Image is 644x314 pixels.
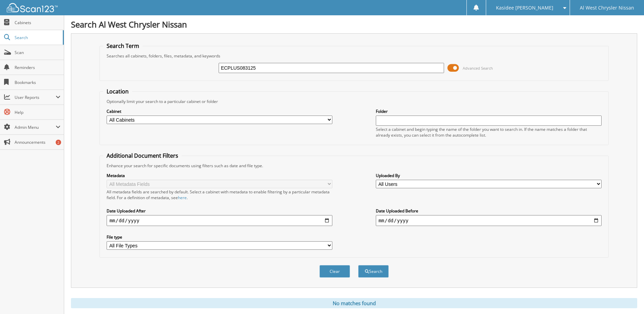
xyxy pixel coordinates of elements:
[580,6,634,10] span: Al West Chrysler Nissan
[463,66,493,71] span: Advanced Search
[103,42,143,50] legend: Search Term
[15,50,60,55] span: Scan
[15,20,60,25] span: Cabinets
[103,88,132,95] legend: Location
[376,126,602,138] div: Select a cabinet and begin typing the name of the folder you want to search in. If the name match...
[15,65,60,70] span: Reminders
[319,265,350,278] button: Clear
[103,163,605,169] div: Enhance your search for specific documents using filters such as date and file type.
[376,108,602,114] label: Folder
[15,35,59,40] span: Search
[376,173,602,178] label: Uploaded By
[71,19,637,30] h1: Search Al West Chrysler Nissan
[103,152,182,159] legend: Additional Document Filters
[15,139,60,145] span: Announcements
[15,80,60,85] span: Bookmarks
[376,208,602,214] label: Date Uploaded Before
[107,189,332,200] div: All metadata fields are searched by default. Select a cabinet with metadata to enable filtering b...
[358,265,389,278] button: Search
[107,173,332,178] label: Metadata
[178,195,187,200] a: here
[15,124,56,130] span: Admin Menu
[15,94,56,100] span: User Reports
[71,298,637,308] div: No matches found
[103,99,605,104] div: Optionally limit your search to a particular cabinet or folder
[496,6,553,10] span: Kasidee [PERSON_NAME]
[376,215,602,226] input: end
[107,208,332,214] label: Date Uploaded After
[107,234,332,240] label: File type
[103,53,605,59] div: Searches all cabinets, folders, files, metadata, and keywords
[107,215,332,226] input: start
[56,140,61,145] div: 2
[107,108,332,114] label: Cabinet
[15,109,60,115] span: Help
[7,3,58,12] img: scan123-logo-white.svg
